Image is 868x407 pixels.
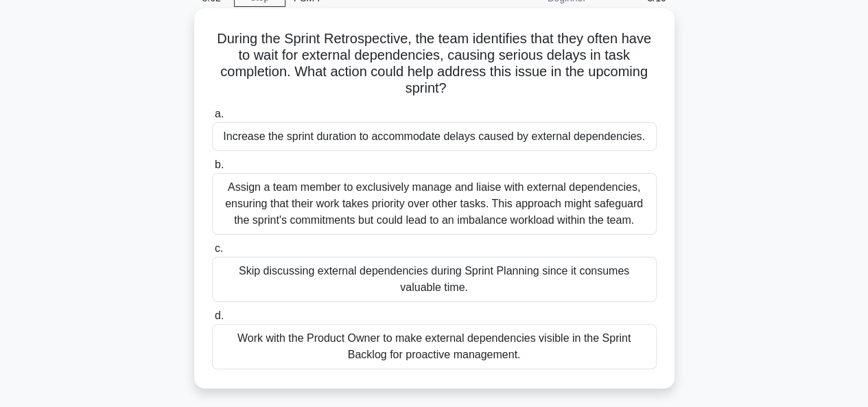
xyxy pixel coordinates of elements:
[212,122,657,151] div: Increase the sprint duration to accommodate delays caused by external dependencies.
[215,108,224,119] span: a.
[212,324,657,369] div: Work with the Product Owner to make external dependencies visible in the Sprint Backlog for proac...
[212,173,657,235] div: Assign a team member to exclusively manage and liaise with external dependencies, ensuring that t...
[215,242,223,254] span: c.
[211,30,658,97] h5: During the Sprint Retrospective, the team identifies that they often have to wait for external de...
[212,257,657,302] div: Skip discussing external dependencies during Sprint Planning since it consumes valuable time.
[215,159,224,170] span: b.
[215,310,224,321] span: d.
